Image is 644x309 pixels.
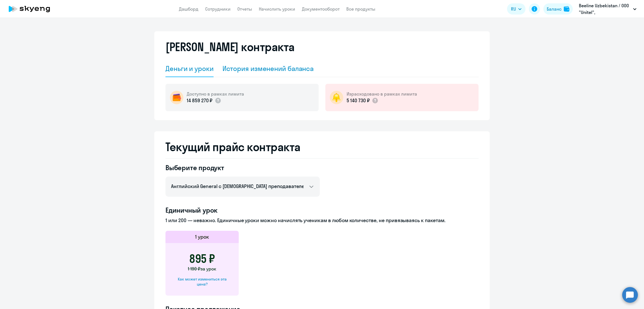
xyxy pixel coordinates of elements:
[543,3,573,15] button: Балансbalance
[576,2,639,16] button: Beeline Uzbekistan / ООО "Unitel", [GEOGRAPHIC_DATA]
[165,64,214,73] div: Деньги и уроки
[579,2,631,16] p: Beeline Uzbekistan / ООО "Unitel", [GEOGRAPHIC_DATA]
[174,277,230,287] div: Как может измениться эта цена?
[302,6,340,12] a: Документооборот
[200,266,216,272] span: за урок
[205,6,231,12] a: Сотрудники
[165,140,479,154] h2: Текущий прайс контракта
[237,6,252,12] a: Отчеты
[165,40,295,54] h2: [PERSON_NAME] контракта
[222,64,314,73] div: История изменений баланса
[187,91,244,97] h5: Доступно в рамках лимита
[189,252,215,265] h3: 895 ₽
[347,97,370,104] p: 5 140 730 ₽
[259,6,295,12] a: Начислить уроки
[165,217,479,224] p: 1 или 200 — неважно. Единичные уроки можно начислять ученикам в любом количестве, не привязываясь...
[330,91,343,104] img: bell-circle.png
[507,3,525,15] button: RU
[564,6,569,12] img: balance
[188,266,200,272] span: 1 190 ₽
[179,6,198,12] a: Дашборд
[165,206,479,215] h4: Единичный урок
[347,91,417,97] h5: Израсходовано в рамках лимита
[195,233,209,241] h5: 1 урок
[170,91,183,104] img: wallet-circle.png
[547,6,562,12] div: Баланс
[346,6,375,12] a: Все продукты
[511,6,516,12] span: RU
[187,97,212,104] p: 14 859 270 ₽
[165,163,320,172] h4: Выберите продукт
